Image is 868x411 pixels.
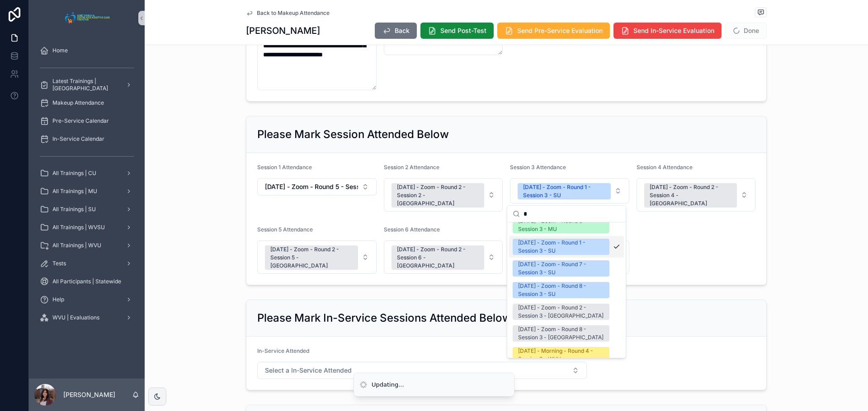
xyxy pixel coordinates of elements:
span: Session 1 Attendance [257,164,312,171]
button: Select Button [257,362,587,379]
div: scrollable content [29,36,145,337]
span: Send Post-Test [440,26,486,35]
a: Makeup Attendance [34,95,139,111]
a: Latest Trainings | [GEOGRAPHIC_DATA] [34,77,139,93]
span: Tests [52,260,66,267]
div: [DATE] - Zoom - Round 2 - Session 6 - [GEOGRAPHIC_DATA] [397,245,479,270]
button: Back [375,23,417,39]
span: Makeup Attendance [52,99,104,106]
a: All Trainings | SU [34,201,139,217]
div: Updating... [372,380,404,389]
a: All Trainings | WVU [34,237,139,254]
span: In-Service Attended [257,347,309,354]
div: [DATE] - Zoom - Round 8 - Session 3 - SU [518,282,604,298]
span: Session 2 Attendance [384,164,439,171]
span: All Trainings | WVU [52,242,101,249]
div: [DATE] - Zoom - Round 1 - Session 3 - SU [523,183,605,199]
button: Select Button [637,178,756,212]
h2: Please Mark In-Service Sessions Attended Below [257,311,511,325]
img: App logo [62,11,112,25]
span: Session 3 Attendance [510,164,566,171]
button: Select Button [384,178,503,212]
span: Back to Makeup Attendance [257,9,330,17]
a: Home [34,42,139,59]
div: [DATE] - Zoom - Round 2 - Session 3 - [GEOGRAPHIC_DATA] [518,304,604,320]
div: Suggestions [507,222,626,358]
p: [PERSON_NAME] [63,390,115,399]
span: [DATE] - Zoom - Round 5 - Session 1 - CU [265,182,358,191]
button: Send Post-Test [420,23,494,39]
div: [DATE] - Morning - Round 4 - Session 3 - WVU [518,347,604,363]
span: All Trainings | CU [52,170,96,177]
span: Session 5 Attendance [257,226,313,233]
button: Select Button [510,178,629,203]
span: Help [52,296,64,303]
span: In-Service Calendar [52,135,104,143]
button: Send Pre-Service Evaluation [497,23,610,39]
h1: [PERSON_NAME] [246,24,320,37]
div: [DATE] - Zoom - Round 8 - Session 3 - MU [518,217,604,233]
div: [DATE] - Zoom - Round 8 - Session 3 - [GEOGRAPHIC_DATA] [518,325,604,342]
span: Session 6 Attendance [384,226,440,233]
span: All Trainings | WVSU [52,224,105,231]
span: Send In-Service Evaluation [633,26,714,35]
h2: Please Mark Session Attended Below [257,127,449,142]
span: Session 4 Attendance [637,164,693,171]
a: All Trainings | MU [34,183,139,199]
a: All Trainings | WVSU [34,219,139,236]
button: Select Button [257,178,377,195]
a: In-Service Calendar [34,131,139,147]
a: Help [34,291,139,308]
button: Send In-Service Evaluation [613,23,722,39]
span: Select a In-Service Attended [265,366,352,375]
div: [DATE] - Zoom - Round 2 - Session 2 - [GEOGRAPHIC_DATA] [397,183,479,208]
span: Home [52,47,68,54]
span: Send Pre-Service Evaluation [517,26,603,35]
span: Pre-Service Calendar [52,117,109,125]
span: All Trainings | SU [52,206,96,213]
a: Tests [34,255,139,272]
div: [DATE] - Zoom - Round 7 - Session 3 - SU [518,260,604,277]
div: [DATE] - Zoom - Round 1 - Session 3 - SU [518,239,604,255]
a: WVU | Evaluations [34,309,139,326]
span: All Participants | Statewide [52,278,121,285]
span: Back [395,26,410,35]
span: All Trainings | MU [52,188,97,195]
a: Back to Makeup Attendance [246,9,330,17]
button: Select Button [257,240,377,274]
a: All Trainings | CU [34,165,139,181]
div: [DATE] - Zoom - Round 2 - Session 4 - [GEOGRAPHIC_DATA] [650,183,732,208]
span: WVU | Evaluations [52,314,99,321]
div: [DATE] - Zoom - Round 2 - Session 5 - [GEOGRAPHIC_DATA] [270,245,353,270]
button: Select Button [384,240,503,274]
span: Latest Trainings | [GEOGRAPHIC_DATA] [52,78,118,92]
a: Pre-Service Calendar [34,113,139,129]
a: All Participants | Statewide [34,273,139,290]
